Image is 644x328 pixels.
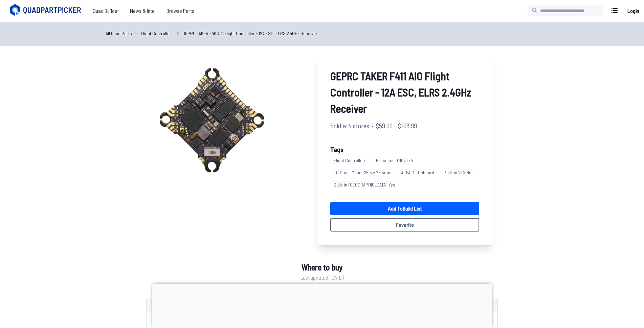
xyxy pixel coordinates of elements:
[106,30,132,37] a: All Quad Parts
[330,154,373,167] a: Flight Controllers
[301,274,343,282] span: Last updated: [DATE]
[330,157,370,164] span: Flight Controllers
[625,4,641,18] a: Login
[440,167,478,179] a: Built-in VTX:No
[372,121,373,131] span: ·
[330,121,369,131] span: Sold at 4 stores
[376,121,417,131] span: $59.99 - $103.99
[125,4,161,18] a: News & Intel
[373,157,416,164] span: Processor (MCU) : F4
[152,284,492,326] iframe: Advertisement
[330,202,479,215] a: Add toBuild List
[330,169,395,176] span: FC Stack Mount : 25.5 x 25.5mm
[330,167,398,179] a: FC Stack Mount:25.5 x 25.5mm
[87,4,125,18] a: Quad Builder
[330,218,479,232] button: Favorite
[398,167,440,179] a: AIO:AIO - Onboard
[330,181,399,188] span: Built-in [GEOGRAPHIC_DATA] : Yes
[141,30,174,37] a: Flight Controllers
[161,4,200,18] a: Browse Parts
[182,30,317,37] a: GEPRC TAKER F411 AIO Flight Controller - 12A ESC, ELRS 2.4GHz Receiver
[398,169,438,176] span: AIO : AIO - Onboard
[146,298,196,312] td: Merchant
[373,154,419,167] a: Processor (MCU):F4
[302,261,342,274] span: Where to buy
[330,68,479,116] span: GEPRC TAKER F411 AIO Flight Controller - 12A ESC, ELRS 2.4GHz Receiver
[146,54,276,184] img: image
[440,169,475,176] span: Built-in VTX : No
[330,179,401,191] a: Built-in [GEOGRAPHIC_DATA]:Yes
[330,145,343,153] span: Tags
